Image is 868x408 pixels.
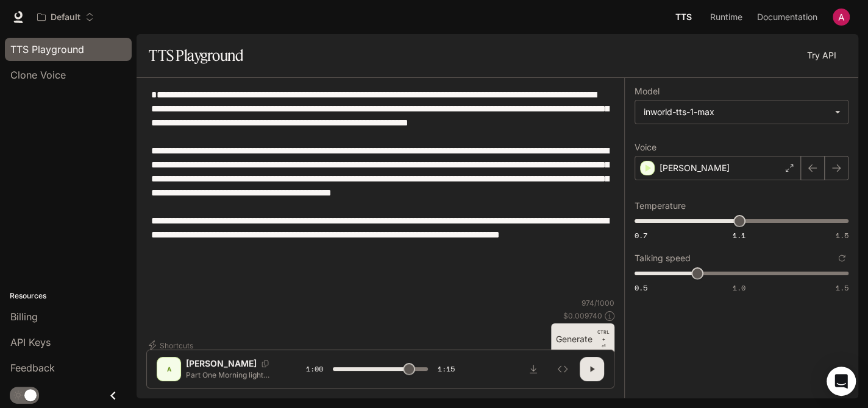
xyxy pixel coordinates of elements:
[833,9,850,26] img: User avatar
[733,283,745,293] span: 1.0
[186,370,277,380] p: Part One Morning light slipped gently through the thin curtains of the cozy Baltimore apartment, ...
[51,12,80,23] p: Default
[750,5,824,29] a: Documentation
[664,5,703,29] a: TTS
[563,311,602,321] p: $ 0.009740
[836,230,848,241] span: 1.5
[635,254,691,262] p: Talking speed
[644,106,828,118] div: inworld-tts-1-max
[704,5,749,29] a: Runtime
[675,10,692,25] span: TTS
[159,359,179,379] div: A
[635,100,848,124] div: inworld-tts-1-max
[733,230,745,241] span: 1.1
[146,336,198,355] button: Shortcuts
[710,10,742,25] span: Runtime
[149,43,243,68] h1: TTS Playground
[186,357,257,370] p: [PERSON_NAME]
[802,43,841,68] a: Try API
[32,5,99,29] button: Open workspace menu
[597,328,610,350] p: ⏎
[438,363,455,375] span: 1:15
[550,357,575,381] button: Inspect
[521,357,546,381] button: Download audio
[635,143,656,152] p: Voice
[757,10,817,25] span: Documentation
[306,363,323,375] span: 1:00
[836,283,848,293] span: 1.5
[257,360,274,367] button: Copy Voice ID
[635,283,647,293] span: 0.5
[551,323,614,355] button: GenerateCTRL +⏎
[827,367,856,396] div: Open Intercom Messenger
[635,230,647,241] span: 0.7
[835,251,848,265] button: Reset to default
[829,5,853,29] button: User avatar
[635,202,686,210] p: Temperature
[660,162,730,174] p: [PERSON_NAME]
[597,328,610,343] p: CTRL +
[635,87,660,96] p: Model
